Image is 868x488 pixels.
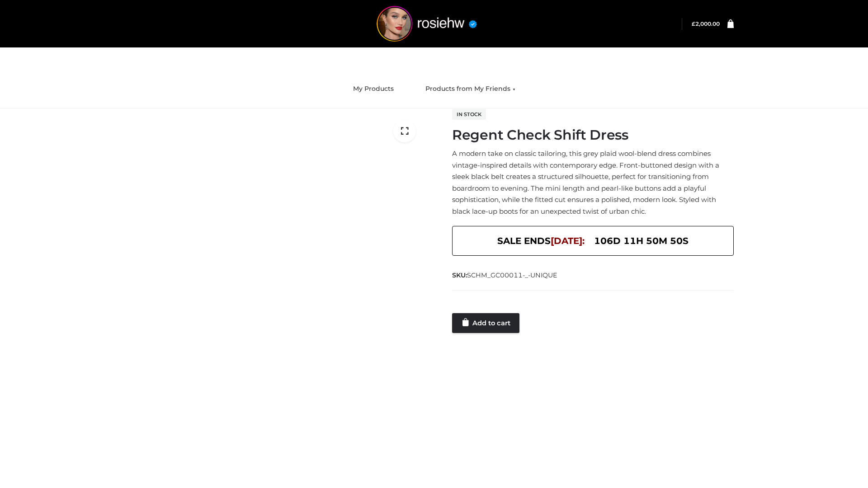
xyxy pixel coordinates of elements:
[359,6,495,42] img: rosiehw
[594,233,689,249] span: 106d 11h 50m 50s
[692,20,695,27] span: £
[551,235,585,246] span: [DATE]:
[452,226,734,256] div: SALE ENDS
[452,127,734,143] h1: Regent Check Shift Dress
[452,109,486,120] span: In stock
[467,271,557,279] span: SCHM_GC00011-_-UNIQUE
[692,20,720,27] bdi: 2,000.00
[419,79,522,99] a: Products from My Friends
[452,313,519,333] a: Add to cart
[452,270,558,281] span: SKU:
[692,20,720,27] a: £2,000.00
[452,148,734,217] p: A modern take on classic tailoring, this grey plaid wool-blend dress combines vintage-inspired de...
[346,79,401,99] a: My Products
